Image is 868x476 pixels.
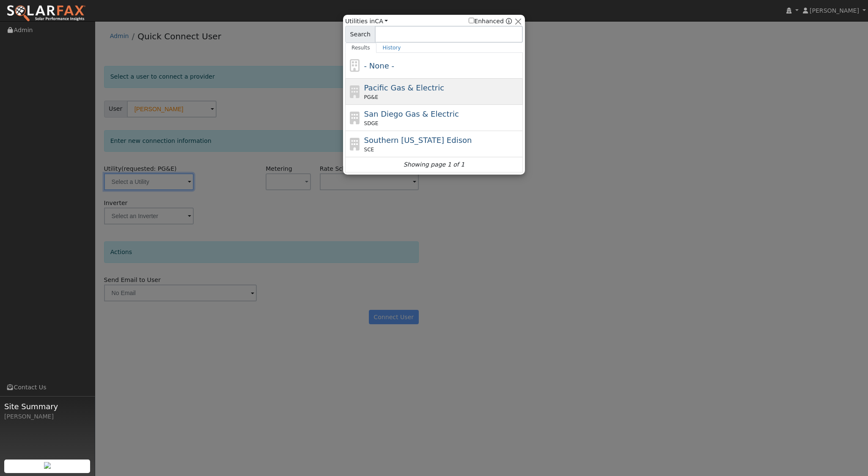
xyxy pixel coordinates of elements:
[364,83,444,92] span: Pacific Gas & Electric
[376,43,407,53] a: History
[345,43,376,53] a: Results
[345,26,375,43] span: Search
[506,18,512,25] a: Enhanced Providers
[364,136,472,145] span: Southern [US_STATE] Edison
[364,61,394,70] span: - None -
[364,93,378,101] span: PG&E
[364,146,374,153] span: SCE
[469,17,512,26] span: Show enhanced providers
[469,18,474,23] input: Enhanced
[469,17,504,26] label: Enhanced
[364,120,379,127] span: SDGE
[345,17,388,26] span: Utilities in
[4,412,91,421] div: [PERSON_NAME]
[810,7,859,14] span: [PERSON_NAME]
[364,109,459,118] span: San Diego Gas & Electric
[44,462,51,469] img: retrieve
[4,401,91,412] span: Site Summary
[375,18,388,25] a: CA
[404,160,464,169] i: Showing page 1 of 1
[6,5,86,22] img: SolarFax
